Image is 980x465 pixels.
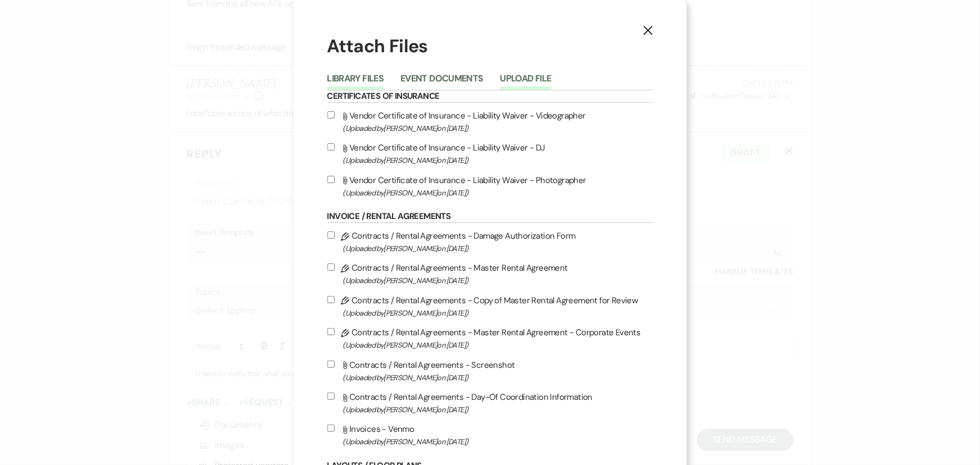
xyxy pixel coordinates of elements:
[343,435,653,448] span: (Uploaded by [PERSON_NAME] on [DATE] )
[327,176,335,183] input: Vendor Certificate of Insurance - Liability Waiver - Photographer(Uploaded by[PERSON_NAME]on [DATE])
[343,242,653,255] span: (Uploaded by [PERSON_NAME] on [DATE] )
[327,108,653,135] label: Vendor Certificate of Insurance - Liability Waiver - Videographer
[327,211,653,223] h6: Invoice / Rental Agreements
[327,143,335,151] input: Vendor Certificate of Insurance - Liability Waiver - DJ(Uploaded by[PERSON_NAME]on [DATE])
[327,111,335,118] input: Vendor Certificate of Insurance - Liability Waiver - Videographer(Uploaded by[PERSON_NAME]on [DATE])
[343,339,653,352] span: (Uploaded by [PERSON_NAME] on [DATE] )
[327,173,653,199] label: Vendor Certificate of Insurance - Liability Waiver - Photographer
[327,361,335,368] input: Contracts / Rental Agreements - Screenshot(Uploaded by[PERSON_NAME]on [DATE])
[400,74,483,90] button: Event Documents
[327,328,335,335] input: Contracts / Rental Agreements - Master Rental Agreement - Corporate Events(Uploaded by[PERSON_NAM...
[343,274,653,287] span: (Uploaded by [PERSON_NAME] on [DATE] )
[327,74,384,90] button: Library Files
[327,325,653,352] label: Contracts / Rental Agreements - Master Rental Agreement - Corporate Events
[343,122,653,135] span: (Uploaded by [PERSON_NAME] on [DATE] )
[327,390,653,416] label: Contracts / Rental Agreements - Day-Of Coordination Information
[343,154,653,167] span: (Uploaded by [PERSON_NAME] on [DATE] )
[343,307,653,320] span: (Uploaded by [PERSON_NAME] on [DATE] )
[343,403,653,416] span: (Uploaded by [PERSON_NAME] on [DATE] )
[327,261,653,287] label: Contracts / Rental Agreements - Master Rental Agreement
[327,231,335,239] input: Contracts / Rental Agreements - Damage Authorization Form(Uploaded by[PERSON_NAME]on [DATE])
[327,425,335,432] input: Invoices - Venmo(Uploaded by[PERSON_NAME]on [DATE])
[327,293,653,320] label: Contracts / Rental Agreements - Copy of Master Rental Agreement for Review
[500,74,551,90] button: Upload File
[343,186,653,199] span: (Uploaded by [PERSON_NAME] on [DATE] )
[327,229,653,255] label: Contracts / Rental Agreements - Damage Authorization Form
[327,34,653,59] h1: Attach Files
[327,393,335,400] input: Contracts / Rental Agreements - Day-Of Coordination Information(Uploaded by[PERSON_NAME]on [DATE])
[343,371,653,384] span: (Uploaded by [PERSON_NAME] on [DATE] )
[327,358,653,384] label: Contracts / Rental Agreements - Screenshot
[327,90,653,103] h6: Certificates of Insurance
[327,140,653,167] label: Vendor Certificate of Insurance - Liability Waiver - DJ
[327,296,335,303] input: Contracts / Rental Agreements - Copy of Master Rental Agreement for Review(Uploaded by[PERSON_NAM...
[327,422,653,448] label: Invoices - Venmo
[327,263,335,271] input: Contracts / Rental Agreements - Master Rental Agreement(Uploaded by[PERSON_NAME]on [DATE])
